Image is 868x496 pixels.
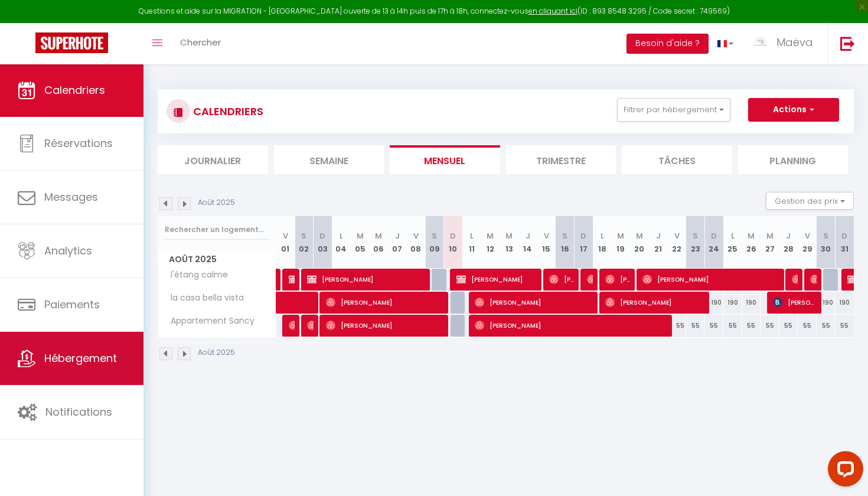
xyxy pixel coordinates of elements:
th: 08 [406,216,425,269]
div: 190 [723,292,742,314]
div: 55 [761,315,779,337]
a: en cliquant ici [528,6,577,16]
th: 24 [704,216,723,269]
li: Planning [738,145,849,174]
abbr: L [340,230,343,242]
span: Notifications [45,404,112,419]
abbr: S [823,230,828,242]
th: 13 [500,216,518,269]
button: Besoin d'aide ? [626,34,709,54]
span: Messages [44,190,98,204]
img: logout [840,36,855,51]
span: [PERSON_NAME] [605,291,706,314]
th: 30 [817,216,836,269]
th: 15 [537,216,556,269]
th: 29 [798,216,817,269]
span: Appartement Sancy [160,315,257,328]
a: Chercher [171,23,230,64]
th: 21 [649,216,668,269]
span: Calendriers [44,83,105,97]
span: [PERSON_NAME] [587,268,593,291]
th: 09 [425,216,444,269]
span: Analytics [44,243,92,258]
span: [PERSON_NAME] [475,291,595,314]
span: Réservations [44,136,113,151]
abbr: L [470,230,474,242]
p: Août 2025 [198,197,235,208]
li: Trimestre [506,145,616,174]
abbr: S [301,230,306,242]
button: Actions [748,98,839,122]
div: 190 [835,292,854,314]
abbr: D [841,230,847,242]
button: Filtrer par hébergement [617,98,730,122]
div: 55 [742,315,761,337]
span: [PERSON_NAME] [475,314,670,337]
th: 23 [686,216,705,269]
abbr: L [731,230,735,242]
abbr: S [562,230,567,242]
abbr: V [413,230,419,242]
th: 17 [575,216,593,269]
div: 190 [742,292,761,314]
li: Journalier [158,145,268,174]
abbr: J [395,230,400,242]
span: [PERSON_NAME] [289,268,295,291]
th: 22 [667,216,686,269]
div: 55 [704,315,723,337]
abbr: D [450,230,456,242]
iframe: LiveChat chat widget [818,446,868,496]
span: Maëva [776,35,813,50]
abbr: M [748,230,755,242]
span: Chercher [180,36,221,48]
abbr: D [319,230,325,242]
abbr: M [487,230,494,242]
abbr: M [357,230,364,242]
a: ... Maëva [742,23,828,64]
abbr: V [674,230,680,242]
li: Tâches [622,145,732,174]
th: 05 [351,216,370,269]
div: 55 [667,315,686,337]
th: 12 [481,216,500,269]
span: [PERSON_NAME] [456,268,539,291]
th: 27 [761,216,779,269]
abbr: S [432,230,437,242]
abbr: V [544,230,549,242]
input: Rechercher un logement... [165,219,269,240]
div: 190 [704,292,723,314]
th: 04 [332,216,351,269]
th: 26 [742,216,761,269]
span: [PERSON_NAME] [326,314,446,337]
th: 14 [518,216,537,269]
abbr: M [505,230,513,242]
p: Août 2025 [198,347,235,358]
th: 28 [779,216,798,269]
li: Mensuel [390,145,500,174]
th: 20 [630,216,649,269]
span: [PERSON_NAME] [289,314,295,337]
span: [PERSON_NAME] [307,268,427,291]
span: Hébergement [44,351,117,366]
span: 1 Brown [810,268,817,291]
span: la casa bella vista [160,292,247,305]
abbr: M [375,230,382,242]
div: 55 [835,315,854,337]
span: Août 2025 [158,251,276,268]
th: 25 [723,216,742,269]
abbr: D [711,230,717,242]
span: [PERSON_NAME] [549,268,575,291]
img: Super Booking [35,32,108,53]
abbr: J [786,230,791,242]
th: 01 [276,216,295,269]
abbr: S [693,230,698,242]
div: 55 [686,315,705,337]
th: 07 [388,216,407,269]
th: 02 [295,216,314,269]
abbr: M [766,230,774,242]
span: [PERSON_NAME] [307,314,314,337]
div: 55 [779,315,798,337]
abbr: J [526,230,530,242]
th: 19 [612,216,631,269]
